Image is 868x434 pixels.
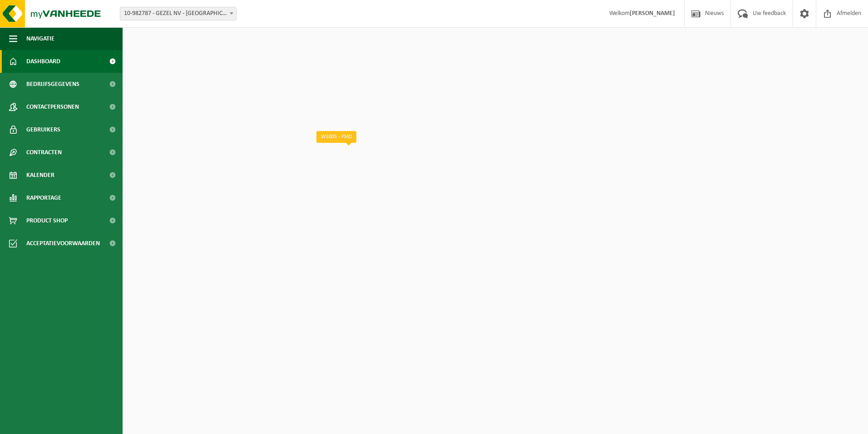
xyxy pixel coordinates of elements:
[120,7,236,20] span: 10-982787 - GEZEL NV - BUGGENHOUT
[26,50,60,73] span: Dashboard
[26,118,60,141] span: Gebruikers
[26,187,61,209] span: Rapportage
[26,96,79,118] span: Contactpersonen
[26,232,100,255] span: Acceptatievoorwaarden
[26,209,68,232] span: Product Shop
[26,141,62,164] span: Contracten
[26,164,54,187] span: Kalender
[630,10,675,17] strong: [PERSON_NAME]
[26,73,79,96] span: Bedrijfsgegevens
[26,27,54,50] span: Navigatie
[5,414,152,434] iframe: chat widget
[120,7,237,20] span: 10-982787 - GEZEL NV - BUGGENHOUT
